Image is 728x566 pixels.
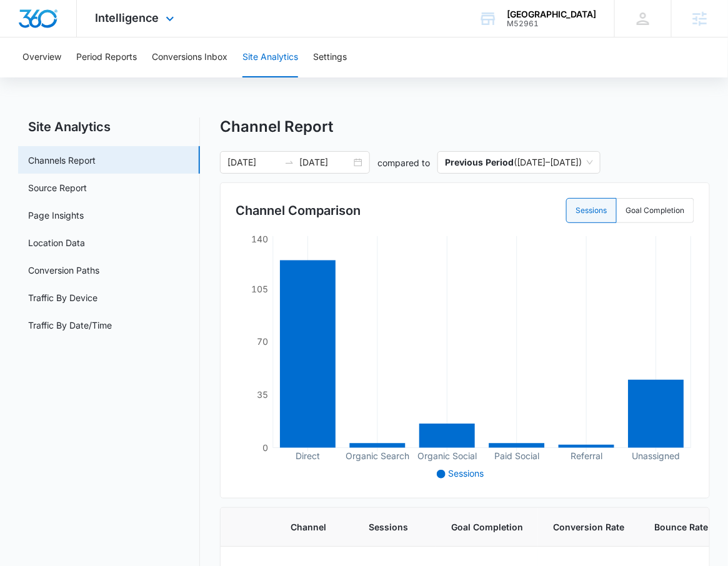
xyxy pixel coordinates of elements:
a: Page Insights [28,209,84,222]
tspan: 35 [257,389,268,400]
button: Period Reports [76,37,137,77]
button: Overview [22,37,61,77]
tspan: 0 [262,442,268,453]
a: Location Data [28,236,85,249]
tspan: Referral [571,450,602,461]
tspan: Unassigned [632,450,681,462]
tspan: Organic Search [346,450,409,462]
a: Channels Report [28,154,96,167]
a: Conversion Paths [28,264,99,277]
button: Site Analytics [242,37,298,77]
span: Conversion Rate [553,520,624,534]
input: End date [299,156,351,169]
span: Bounce Rate [654,520,718,534]
tspan: 70 [257,336,268,347]
p: Previous Period [445,157,514,167]
tspan: Direct [296,450,320,461]
span: Channel [291,520,339,534]
span: ( [DATE] – [DATE] ) [445,152,593,173]
span: Intelligence [96,11,159,24]
h3: Channel Comparison [236,201,361,220]
label: Goal Completion [617,198,694,223]
p: compared to [377,156,430,169]
a: Traffic By Device [28,291,97,304]
span: Goal Completion [451,520,523,534]
div: account name [507,9,596,19]
input: Start date [227,156,279,169]
span: Sessions [369,520,421,534]
tspan: 140 [251,234,268,245]
h1: Channel Report [220,117,333,136]
span: to [284,157,294,167]
a: Traffic By Date/Time [28,319,112,332]
tspan: 105 [251,284,268,294]
span: Sessions [448,468,484,479]
tspan: Paid Social [494,450,539,461]
h2: Site Analytics [18,117,200,136]
a: Source Report [28,181,87,194]
div: account id [507,19,596,28]
button: Conversions Inbox [152,37,227,77]
tspan: Organic Social [417,450,477,462]
span: swap-right [284,157,294,167]
label: Sessions [566,198,617,223]
button: Settings [313,37,347,77]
